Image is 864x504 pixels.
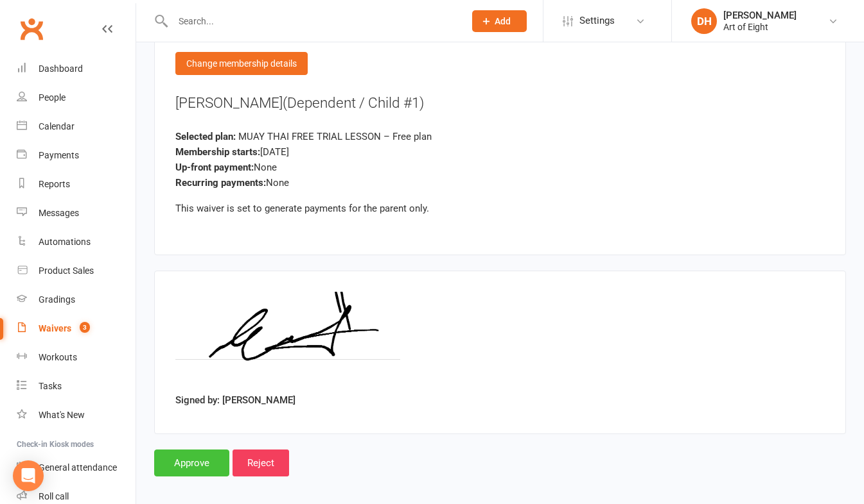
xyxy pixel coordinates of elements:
button: Add [472,10,527,32]
strong: Selected plan: [175,131,236,142]
span: Settings [579,6,615,35]
a: Calendar [17,112,136,141]
img: image1757943786.png [175,292,401,388]
div: Messages [39,208,79,218]
span: (Dependent / Child #1) [283,94,424,111]
div: Product Sales [39,265,94,276]
div: Payments [39,150,79,160]
div: General attendance [39,462,117,473]
a: Waivers 3 [17,314,136,343]
a: Automations [17,228,136,256]
a: Payments [17,141,136,170]
label: Signed by: [PERSON_NAME] [175,392,295,408]
div: Open Intercom Messenger [13,460,44,491]
div: People [39,92,66,103]
span: Add [495,16,511,26]
strong: Up-front payment: [175,162,254,173]
a: Gradings [17,285,136,314]
div: [PERSON_NAME] [175,93,825,113]
div: Tasks [39,381,62,391]
a: Clubworx [15,13,48,45]
div: Reports [39,179,70,189]
a: Tasks [17,372,136,401]
input: Search... [169,12,455,30]
div: Dashboard [39,63,83,74]
a: What's New [17,401,136,430]
div: Waivers [39,323,71,333]
input: Approve [154,449,229,476]
div: Roll call [39,491,69,501]
a: People [17,83,136,112]
div: DH [691,8,717,34]
div: Change membership details [175,52,308,75]
a: Reports [17,170,136,199]
span: MUAY THAI FREE TRIAL LESSON – Free plan [238,131,432,142]
a: Dashboard [17,55,136,83]
strong: Membership starts: [175,146,260,158]
div: Workouts [39,352,77,362]
strong: Recurring payments: [175,177,266,189]
div: [PERSON_NAME] [723,10,797,21]
input: Reject [233,449,289,476]
a: Product Sales [17,256,136,285]
span: 3 [80,322,90,333]
a: Messages [17,199,136,228]
div: None [175,160,825,175]
div: None [175,175,825,190]
div: What's New [39,410,85,420]
a: General attendance kiosk mode [17,453,136,482]
div: This waiver is set to generate payments for the parent only. [175,201,825,216]
a: Workouts [17,343,136,372]
div: Gradings [39,294,75,305]
div: Calendar [39,121,75,131]
div: Automations [39,237,91,247]
div: Art of Eight [723,21,797,33]
div: [DATE] [175,144,825,160]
